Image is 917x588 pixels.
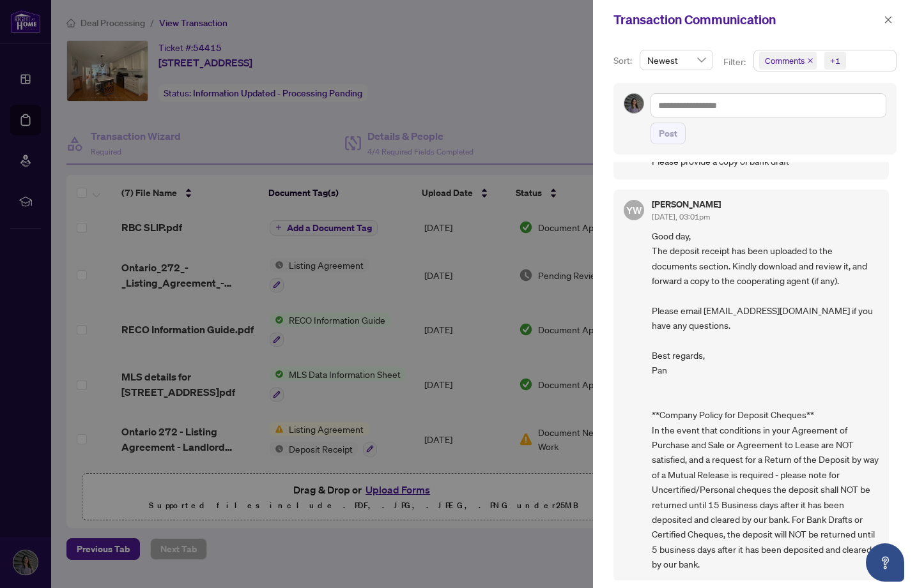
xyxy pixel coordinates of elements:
[866,543,904,582] button: Open asap
[830,54,840,67] div: +1
[647,50,705,70] span: Newest
[807,57,813,64] span: close
[626,202,642,218] span: YW
[613,10,880,29] div: Transaction Communication
[613,54,635,68] p: Sort:
[652,212,710,222] span: [DATE], 03:01pm
[651,123,686,144] button: Post
[652,229,879,572] span: Good day, The deposit receipt has been uploaded to the documents section. Kindly download and rev...
[723,55,748,69] p: Filter:
[884,15,893,24] span: close
[624,94,643,113] img: Profile Icon
[652,200,721,209] h5: [PERSON_NAME]
[759,52,817,70] span: Comments
[765,54,805,67] span: Comments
